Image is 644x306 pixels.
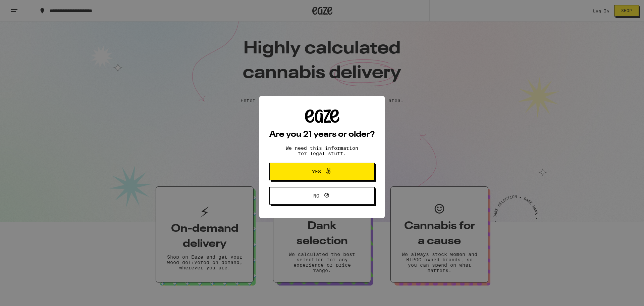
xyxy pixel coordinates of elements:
button: Yes [269,159,375,176]
button: No [269,183,375,201]
p: We need this information for legal stuff. [280,141,364,152]
h2: Are you 21 years or older? [269,127,375,135]
span: No [313,189,319,194]
span: Hi. Need any help? [4,5,48,10]
span: Yes [312,165,321,170]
